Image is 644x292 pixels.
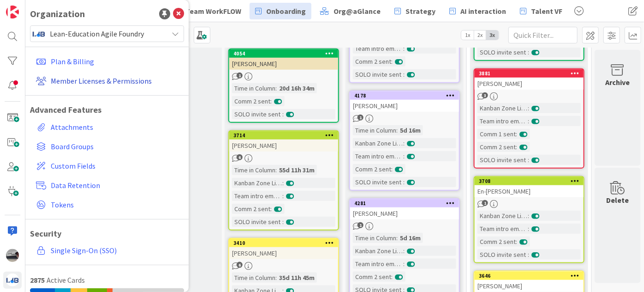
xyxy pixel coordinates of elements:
div: Comm 2 sent [353,164,391,174]
span: Strategy [405,6,435,17]
span: : [403,69,405,79]
a: New Team WorkFLOW [153,3,247,19]
div: 3714[PERSON_NAME] [229,131,338,152]
span: : [282,217,284,227]
div: 3646 [475,272,584,280]
span: 2875 [30,275,45,285]
a: 4178[PERSON_NAME]Time in Column:5d 16mKanban Zone Licensed:Team intro email sent:Comm 2 sent:SOLO... [349,91,460,191]
span: : [396,233,398,243]
span: : [396,125,398,135]
span: Org@aGlance [334,6,381,17]
div: Comm 1 sent [477,129,516,139]
h1: Advanced Features [30,105,184,115]
span: 3x [486,30,499,40]
div: [PERSON_NAME] [475,78,584,90]
span: : [528,249,529,260]
div: 4281 [350,199,459,207]
a: 3714[PERSON_NAME]Time in Column:55d 11h 31mKanban Zone Licensed:Team intro email sent:Comm 2 sent... [228,130,339,231]
div: Time in Column [232,83,275,93]
div: Kanban Zone Licensed [353,246,403,256]
span: : [528,211,529,221]
div: 35d 11h 45m [277,273,317,283]
div: Time in Column [353,125,396,135]
div: Delete [607,195,629,206]
div: Comm 2 sent [477,237,516,247]
span: : [528,155,529,165]
span: : [282,178,284,188]
div: 3881[PERSON_NAME] [475,69,584,90]
div: 3881 [475,69,584,78]
div: 3708 [479,178,584,184]
div: Kanban Zone Licensed [477,103,528,113]
div: [PERSON_NAME] [350,100,459,112]
div: Kanban Zone Licensed [477,211,528,221]
span: : [403,43,405,54]
a: Data Retention [32,177,184,194]
span: Board Groups [51,141,180,152]
a: Talent VF [514,3,568,19]
img: avatar [32,27,45,40]
div: 4178 [354,92,459,99]
a: Org@aGlance [314,3,386,19]
div: 4178[PERSON_NAME] [350,91,459,112]
input: Quick Filter... [508,27,578,43]
div: 3410 [233,240,338,246]
span: 6 [237,262,243,268]
div: 5d 16m [398,233,423,243]
a: Strategy [389,3,441,19]
a: 4054[PERSON_NAME]Time in Column:20d 16h 34mComm 2 sent:SOLO invite sent: [228,49,339,123]
div: Comm 2 sent [353,272,391,282]
span: New Team WorkFLOW [169,6,241,17]
a: 3708En-[PERSON_NAME]Kanban Zone Licensed:Team intro email sent:Comm 2 sent:SOLO invite sent: [474,176,584,263]
div: 3646[PERSON_NAME] [475,272,584,292]
div: Team intro email sent [353,259,403,269]
span: : [391,272,393,282]
span: 3 [482,92,488,98]
div: [PERSON_NAME] [229,247,338,259]
span: 1 [237,73,243,79]
div: Active Cards [30,274,184,286]
div: Time in Column [353,233,396,243]
a: Member Licenses & Permissions [32,73,184,89]
span: 1x [461,30,474,40]
div: SOLO invite sent [477,249,528,260]
div: SOLO invite sent [477,47,528,57]
span: Tokens [51,199,180,210]
div: Team intro email sent [477,116,528,126]
a: AI interaction [444,3,512,19]
span: : [528,47,529,57]
span: : [391,164,393,174]
div: 4054 [229,49,338,58]
a: Onboarding [250,3,311,19]
div: SOLO invite sent [232,109,282,119]
div: 20d 16h 34m [277,83,317,93]
a: Tokens [32,196,184,213]
div: SOLO invite sent [232,217,282,227]
span: : [275,83,277,93]
div: SOLO invite sent [477,155,528,165]
span: Lean-Education Agile Foundry [50,27,163,40]
div: 3410[PERSON_NAME] [229,239,338,259]
div: SOLO invite sent [353,177,403,187]
span: 1 [358,222,364,228]
a: Custom Fields [32,158,184,174]
span: : [391,56,393,67]
span: : [403,138,405,148]
div: 4178 [350,91,459,100]
div: [PERSON_NAME] [350,207,459,219]
div: 3708En-[PERSON_NAME] [475,177,584,197]
div: 4054 [233,50,338,57]
div: Kanban Zone Licensed [353,138,403,148]
span: : [403,177,405,187]
span: : [282,109,284,119]
div: 4054[PERSON_NAME] [229,49,338,70]
div: 3714 [229,131,338,140]
span: : [528,103,529,113]
div: 4281 [354,200,459,207]
div: Team intro email sent [353,151,403,161]
div: 3881 [479,70,584,77]
div: Comm 2 sent [477,142,516,152]
h1: Security [30,229,184,239]
div: Archive [606,77,630,88]
div: En-[PERSON_NAME] [475,185,584,197]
